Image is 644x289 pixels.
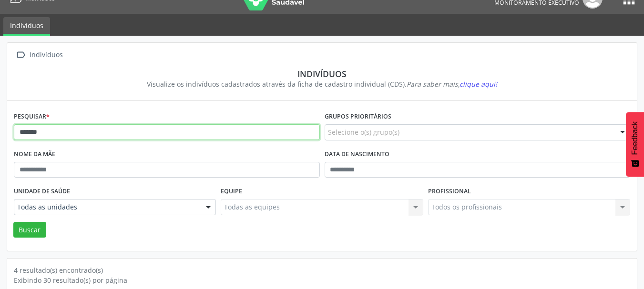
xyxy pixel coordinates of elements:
[325,110,391,124] label: Grupos prioritários
[3,17,50,36] a: Indivíduos
[221,184,242,199] label: Equipe
[20,69,624,79] div: Indivíduos
[328,127,399,137] span: Selecione o(s) grupo(s)
[13,222,46,238] button: Buscar
[14,265,630,275] div: 4 resultado(s) encontrado(s)
[14,275,630,285] div: Exibindo 30 resultado(s) por página
[631,121,639,155] span: Feedback
[626,112,644,177] button: Feedback - Mostrar pesquisa
[428,184,471,199] label: Profissional
[14,110,50,124] label: Pesquisar
[407,80,497,89] i: Para saber mais,
[14,184,70,199] label: Unidade de saúde
[460,80,497,89] span: clique aqui!
[14,48,64,62] a:  Indivíduos
[20,79,624,89] div: Visualize os indivíduos cadastrados através da ficha de cadastro individual (CDS).
[325,147,389,162] label: Data de nascimento
[17,202,196,212] span: Todas as unidades
[14,48,28,62] i: 
[14,147,55,162] label: Nome da mãe
[28,48,64,62] div: Indivíduos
